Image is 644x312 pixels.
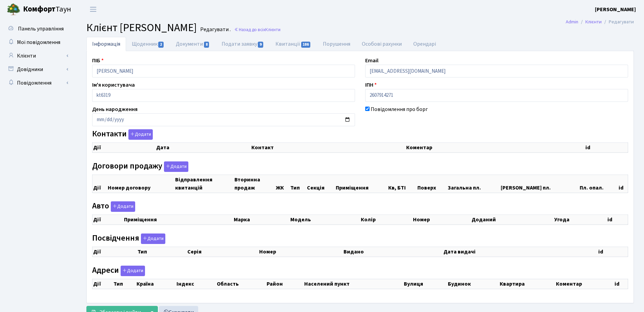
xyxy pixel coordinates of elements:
th: Приміщення [123,215,233,225]
th: Секція [306,175,335,193]
th: Видано [343,247,443,257]
th: Тип [290,175,306,193]
th: Район [266,279,304,289]
th: Дії [92,143,155,153]
a: Клієнти [585,18,602,25]
th: Модель [290,215,360,225]
th: id [607,215,628,225]
button: Переключити навігацію [85,4,102,15]
th: Населений пункт [304,279,403,289]
th: id [598,247,628,257]
button: Авто [111,201,135,212]
th: Тип [113,279,136,289]
th: Номер [412,215,471,225]
th: Доданий [471,215,554,225]
span: 186 [301,42,311,48]
th: Марка [233,215,290,225]
nav: breadcrumb [556,15,644,29]
label: Авто [92,201,135,212]
a: Додати [162,160,188,172]
button: Посвідчення [141,233,165,244]
th: Країна [136,279,175,289]
th: Дата [155,143,251,153]
th: Коментар [555,279,614,289]
a: Назад до всіхКлієнти [234,26,281,33]
a: Admin [566,18,578,25]
a: Додати [109,200,135,212]
th: Відправлення квитанцій [174,175,233,193]
label: Ім'я користувача [92,81,135,89]
a: Повідомлення [3,76,71,90]
th: Вулиця [403,279,447,289]
span: Панель управління [18,25,64,32]
th: Угода [554,215,607,225]
th: Приміщення [335,175,388,193]
small: Редагувати . [199,26,231,33]
label: Договори продажу [92,161,188,172]
a: Додати [119,264,145,276]
th: Дії [92,215,123,225]
th: Колір [360,215,412,225]
span: Клієнт [PERSON_NAME] [86,20,197,36]
button: Контакти [128,129,153,140]
th: Будинок [447,279,499,289]
label: Адреси [92,266,145,276]
li: Редагувати [602,18,634,26]
label: ПІБ [92,57,104,65]
th: Дії [92,247,137,257]
th: Квартира [499,279,555,289]
span: 2 [158,42,164,48]
a: Документи [170,37,215,51]
span: 9 [258,42,263,48]
th: [PERSON_NAME] пл. [500,175,579,193]
a: Панель управління [3,22,71,36]
a: Додати [127,128,153,140]
th: Вторинна продаж [234,175,275,193]
label: Повідомлення про борг [371,105,428,113]
a: Квитанції [270,37,317,51]
span: Клієнти [265,26,281,33]
a: Мої повідомлення [3,36,71,49]
th: Дії [92,175,107,193]
button: Договори продажу [164,161,188,172]
th: Номер договору [107,175,174,193]
th: Загальна пл. [447,175,500,193]
b: [PERSON_NAME] [595,6,636,13]
th: Серія [187,247,258,257]
a: Довідники [3,63,71,76]
a: Подати заявку [216,37,270,51]
th: Дії [92,279,113,289]
th: Коментар [406,143,585,153]
th: Контакт [251,143,406,153]
a: Інформація [86,37,126,51]
span: Таун [23,4,71,15]
a: [PERSON_NAME] [595,5,636,14]
th: ЖК [275,175,290,193]
th: id [585,143,628,153]
label: Контакти [92,129,153,140]
label: Email [365,57,378,65]
a: Орендарі [408,37,442,51]
span: Мої повідомлення [17,39,60,46]
th: Індекс [176,279,216,289]
th: Дата видачі [443,247,597,257]
th: id [614,279,628,289]
th: id [618,175,628,193]
a: Порушення [317,37,356,51]
th: Тип [137,247,187,257]
a: Особові рахунки [356,37,408,51]
label: День народження [92,105,138,113]
label: ІПН [365,81,377,89]
label: Посвідчення [92,233,165,244]
a: Клієнти [3,49,71,63]
button: Адреси [121,266,145,276]
a: Щоденник [126,37,170,51]
th: Пл. опал. [579,175,618,193]
a: Додати [139,232,165,244]
th: Номер [258,247,343,257]
span: 8 [204,42,209,48]
th: Поверх [417,175,447,193]
b: Комфорт [23,4,56,15]
th: Кв, БТІ [388,175,417,193]
img: logo.png [7,3,20,16]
